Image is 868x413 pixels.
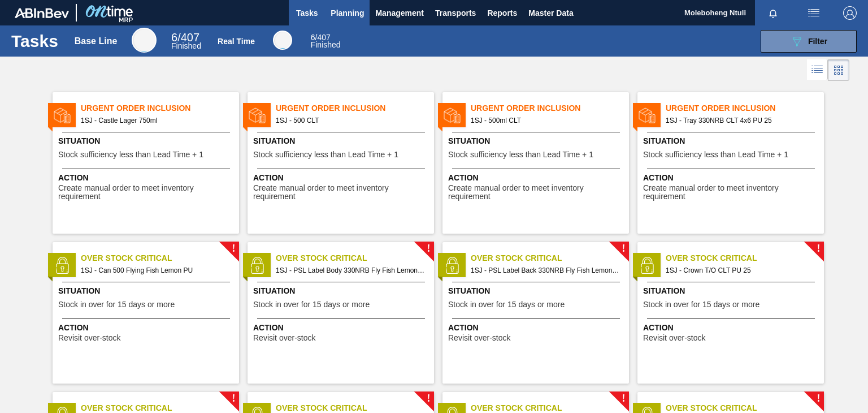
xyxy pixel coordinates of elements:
[471,114,620,127] span: 1SJ - 500ml CLT
[253,172,431,184] span: Action
[54,107,71,124] img: status
[75,36,118,46] div: Base Line
[58,184,236,201] span: Create manual order to meet inventory requirement
[643,135,821,147] span: Situation
[666,114,815,127] span: 1SJ - Tray 330NRB CLT 4x6 PU 25
[448,172,626,184] span: Action
[427,394,430,403] span: !
[276,102,434,114] span: Urgent Order Inclusion
[249,257,266,274] img: status
[253,184,431,201] span: Create manual order to meet inventory requirement
[331,6,364,20] span: Planning
[427,244,430,253] span: !
[81,264,230,277] span: 1SJ - Can 500 Flying Fish Lemon PU
[253,334,315,342] span: Revisit over-stock
[311,33,331,42] span: / 407
[435,6,476,20] span: Transports
[666,252,824,264] span: Over Stock Critical
[253,150,398,159] span: Stock sufficiency less than Lead Time + 1
[471,102,629,114] span: Urgent Order Inclusion
[171,31,199,44] span: / 407
[528,6,573,20] span: Master Data
[375,6,424,20] span: Management
[448,285,626,297] span: Situation
[487,6,517,20] span: Reports
[81,252,239,264] span: Over Stock Critical
[643,172,821,184] span: Action
[807,6,821,20] img: userActions
[828,59,849,81] div: Card Vision
[253,285,431,297] span: Situation
[444,257,461,274] img: status
[81,114,230,127] span: 1SJ - Castle Lager 750ml
[666,264,815,277] span: 1SJ - Crown T/O CLT PU 25
[58,150,203,159] span: Stock sufficiency less than Lead Time + 1
[171,31,177,44] span: 6
[58,334,120,342] span: Revisit over-stock
[639,107,656,124] img: status
[448,135,626,147] span: Situation
[643,300,759,309] span: Stock in over for 15 days or more
[58,285,236,297] span: Situation
[58,300,175,309] span: Stock in over for 15 days or more
[11,35,58,48] h1: Tasks
[622,394,625,403] span: !
[132,28,157,53] div: Base Line
[276,264,425,277] span: 1SJ - PSL Label Body 330NRB Fly Fish Lemon PU
[643,285,821,297] span: Situation
[249,107,266,124] img: status
[448,334,510,342] span: Revisit over-stock
[471,264,620,277] span: 1SJ - PSL Label Back 330NRB Fly Fish Lemon PU
[58,322,236,334] span: Action
[807,59,828,81] div: List Vision
[15,8,69,18] img: TNhmsLtSVTkK8tSr43FrP2fwEKptu5GPRR3wAAAABJRU5ErkJggg==
[171,41,201,50] span: Finished
[276,252,434,264] span: Over Stock Critical
[639,257,656,274] img: status
[817,244,820,253] span: !
[232,244,235,253] span: !
[81,102,239,114] span: Urgent Order Inclusion
[232,394,235,403] span: !
[276,114,425,127] span: 1SJ - 500 CLT
[58,172,236,184] span: Action
[253,300,370,309] span: Stock in over for 15 days or more
[171,33,201,50] div: Base Line
[643,334,705,342] span: Revisit over-stock
[643,322,821,334] span: Action
[817,394,820,403] span: !
[666,102,824,114] span: Urgent Order Inclusion
[294,6,319,20] span: Tasks
[218,37,255,46] div: Real Time
[471,252,629,264] span: Over Stock Critical
[643,150,788,159] span: Stock sufficiency less than Lead Time + 1
[761,30,857,53] button: Filter
[54,257,71,274] img: status
[448,322,626,334] span: Action
[253,322,431,334] span: Action
[273,31,292,50] div: Real Time
[808,37,827,46] span: Filter
[311,34,341,49] div: Real Time
[843,6,857,20] img: Logout
[311,33,315,42] span: 6
[622,244,625,253] span: !
[58,135,236,147] span: Situation
[448,184,626,201] span: Create manual order to meet inventory requirement
[448,150,593,159] span: Stock sufficiency less than Lead Time + 1
[448,300,565,309] span: Stock in over for 15 days or more
[444,107,461,124] img: status
[311,40,341,49] span: Finished
[643,184,821,201] span: Create manual order to meet inventory requirement
[253,135,431,147] span: Situation
[755,5,791,21] button: Notifications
